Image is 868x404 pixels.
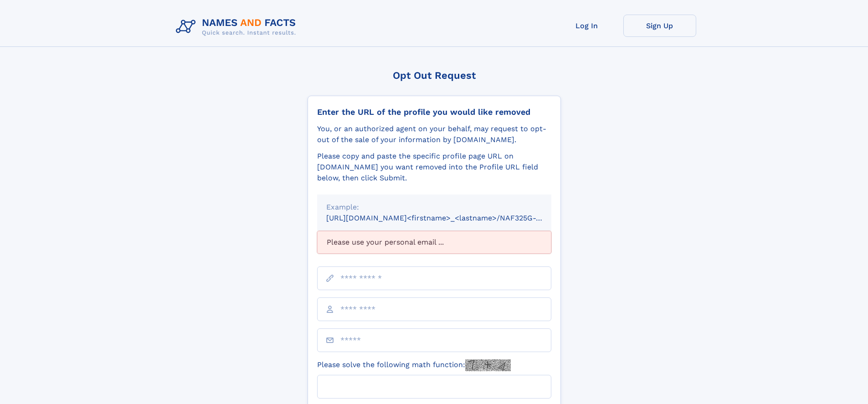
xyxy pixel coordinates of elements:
small: [URL][DOMAIN_NAME]<firstname>_<lastname>/NAF325G-xxxxxxxx [326,214,569,222]
div: Enter the URL of the profile you would like removed [317,107,551,117]
div: Please copy and paste the specific profile page URL on [DOMAIN_NAME] you want removed into the Pr... [317,151,551,184]
div: You, or an authorized agent on your behalf, may request to opt-out of the sale of your informatio... [317,123,551,145]
div: Example: [326,202,542,213]
div: Opt Out Request [308,70,561,81]
a: Log In [550,15,623,37]
label: Please solve the following math function: [317,359,511,371]
img: Logo Names and Facts [172,15,303,39]
a: Sign Up [623,15,696,37]
div: Please use your personal email ... [317,231,551,254]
